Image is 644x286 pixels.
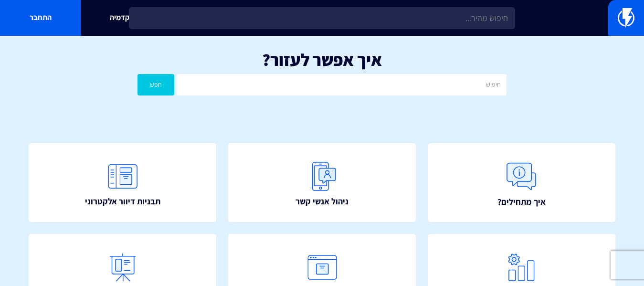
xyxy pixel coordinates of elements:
button: חפש [137,74,174,95]
a: תבניות דיוור אלקטרוני [29,143,216,222]
span: איך מתחילים? [497,196,546,208]
input: חיפוש [177,74,507,95]
a: ניהול אנשי קשר [228,143,416,222]
h1: איך אפשר לעזור? [14,50,630,69]
span: ניהול אנשי קשר [296,195,348,208]
input: חיפוש מהיר... [129,7,515,29]
a: איך מתחילים? [428,143,615,222]
span: תבניות דיוור אלקטרוני [85,195,160,208]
